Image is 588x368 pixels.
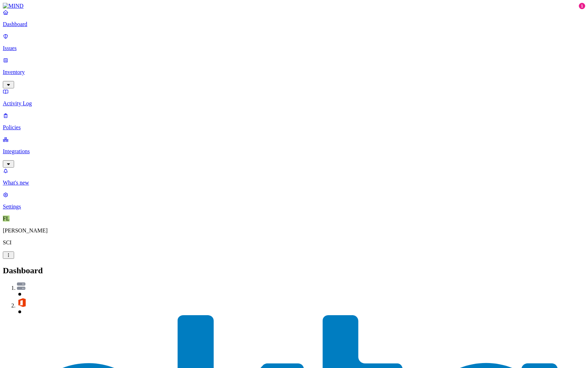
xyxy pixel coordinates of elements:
p: Integrations [3,148,585,155]
a: Integrations [3,136,585,167]
span: FL [3,216,10,222]
a: Policies [3,112,585,131]
div: 1 [579,3,585,9]
p: What's new [3,180,585,186]
img: svg%3e [17,298,27,307]
p: Inventory [3,69,585,75]
a: Activity Log [3,88,585,107]
p: SCI [3,239,585,246]
h2: Dashboard [3,266,585,275]
img: MIND [3,3,24,9]
p: Activity Log [3,100,585,107]
img: svg%3e [17,282,25,290]
p: Policies [3,124,585,131]
p: Issues [3,45,585,51]
p: [PERSON_NAME] [3,227,585,234]
p: Settings [3,204,585,210]
a: MIND [3,3,585,9]
a: What's new [3,168,585,186]
a: Inventory [3,57,585,87]
a: Issues [3,33,585,51]
a: Settings [3,192,585,210]
a: Dashboard [3,9,585,27]
p: Dashboard [3,21,585,27]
